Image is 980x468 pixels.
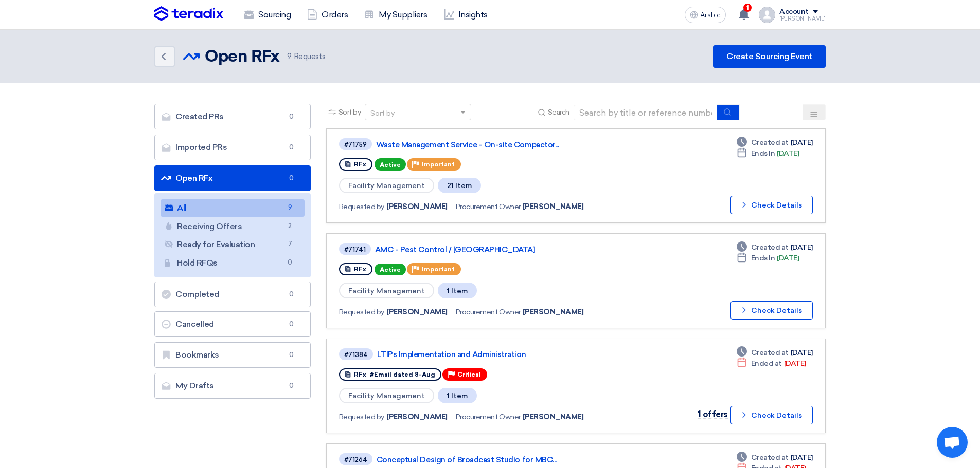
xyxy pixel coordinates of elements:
font: Critical [457,371,481,378]
font: 21 Item [447,181,472,190]
font: Sort by [370,109,395,118]
input: Search by title or reference number [574,105,718,120]
font: Requested by [339,308,384,316]
a: Open RFx0 [154,165,311,191]
a: Waste Management Service - On-site Compactor... [376,140,633,149]
a: Sourcing [236,4,299,26]
font: Active [380,161,401,169]
font: Facility Management [348,287,425,295]
font: Open RFx [175,173,212,183]
font: 0 [289,113,294,120]
font: 0 [289,174,294,182]
font: 7 [288,240,292,248]
font: 0 [289,320,294,328]
font: Ends In [751,254,775,263]
font: Ready for Evaluation [177,239,255,249]
font: RFx [354,161,366,168]
font: Bookmarks [175,350,219,360]
a: Completed0 [154,282,311,307]
font: Important [422,161,455,168]
a: Insights [436,4,496,26]
font: Created at [751,453,789,462]
font: 1 [746,4,749,11]
font: 0 [289,382,294,389]
font: #Email dated 8-Aug [370,371,435,378]
font: Active [380,266,401,273]
font: Facility Management [348,391,425,400]
font: [DATE] [791,138,813,147]
font: Check Details [751,306,802,315]
font: 9 [288,203,292,211]
font: Search [548,108,569,117]
font: Hold RFQs [177,258,218,268]
font: 0 [289,143,294,151]
font: #71741 [344,246,366,253]
font: Account [779,7,809,16]
font: Ended at [751,359,782,368]
font: [PERSON_NAME] [523,202,584,211]
font: Procurement Owner [456,413,521,421]
a: My Drafts0 [154,373,311,399]
font: My Suppliers [379,10,427,20]
button: Check Details [730,406,813,424]
font: Imported PRs [175,142,227,152]
font: Sort by [338,108,361,117]
img: Teradix logo [154,6,223,22]
font: Check Details [751,201,802,210]
font: [PERSON_NAME] [779,15,826,22]
font: All [177,203,187,213]
div: Open chat [937,427,968,458]
font: Create Sourcing Event [726,51,812,61]
font: Sourcing [258,10,291,20]
font: [DATE] [791,348,813,357]
font: [DATE] [777,254,799,263]
font: Important [422,266,455,273]
font: #71384 [344,351,368,359]
font: Ends In [751,149,775,158]
font: [DATE] [791,453,813,462]
font: RFx [354,266,366,273]
font: 0 [289,351,294,359]
font: Waste Management Service - On-site Compactor... [376,140,559,149]
button: Check Details [730,301,813,320]
font: Created PRs [175,111,224,121]
font: Created at [751,138,789,147]
font: [DATE] [777,149,799,158]
font: Created at [751,243,789,252]
a: AMC - Pest Control / [GEOGRAPHIC_DATA] [375,245,632,254]
font: [PERSON_NAME] [386,202,448,211]
a: Conceptual Design of Broadcast Studio for MBC... [377,455,634,464]
font: 1 Item [447,287,468,295]
font: [PERSON_NAME] [523,413,584,421]
font: Created at [751,348,789,357]
font: RFx [354,371,366,378]
a: Imported PRs0 [154,135,311,160]
font: Cancelled [175,319,214,329]
font: Procurement Owner [456,308,521,316]
font: [PERSON_NAME] [386,308,448,316]
button: Check Details [730,196,813,214]
a: Bookmarks0 [154,342,311,368]
font: AMC - Pest Control / [GEOGRAPHIC_DATA] [375,245,536,254]
font: Conceptual Design of Broadcast Studio for MBC... [377,455,557,464]
font: Requested by [339,413,384,421]
font: Requests [294,52,326,61]
font: [PERSON_NAME] [523,308,584,316]
font: LTIPs Implementation and Administration [377,350,526,359]
font: Facility Management [348,181,425,190]
a: LTIPs Implementation and Administration [377,350,634,359]
font: 9 [287,52,292,61]
font: Requested by [339,202,384,211]
font: #71264 [344,456,367,463]
font: Arabic [700,11,721,20]
font: 1 Item [447,391,468,400]
font: 2 [288,222,292,230]
font: My Drafts [175,381,214,390]
font: [DATE] [784,359,806,368]
font: Check Details [751,411,802,420]
font: Completed [175,289,219,299]
font: 0 [288,258,292,266]
a: Orders [299,4,356,26]
a: Created PRs0 [154,104,311,129]
font: [PERSON_NAME] [386,413,448,421]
